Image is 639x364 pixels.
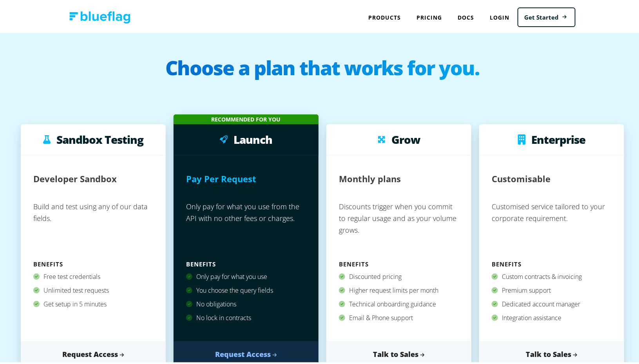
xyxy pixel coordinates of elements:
[339,167,401,188] h2: Monthly plans
[186,310,306,323] div: No lock in contracts
[361,8,409,24] div: Products
[492,196,612,257] p: Customised service tailored to your corporate requirement.
[339,282,459,296] div: Higher request limits per month
[57,132,144,144] h3: Sandbox Testing
[186,268,306,282] div: Only pay for what you use
[532,132,586,144] h3: Enterprise
[492,282,612,296] div: Premium support
[492,296,612,310] div: Dedicated account manager
[69,10,130,22] img: Blue Flag logo
[339,268,459,282] div: Discounted pricing
[409,8,450,24] a: Pricing
[186,282,306,296] div: You choose the query fields
[174,113,319,123] div: Recommended for you
[234,132,272,144] h3: Launch
[492,268,612,282] div: Custom contracts & invoicing
[186,167,256,188] h2: Pay Per Request
[33,196,153,257] p: Build and test using any of our data fields.
[8,56,637,88] h1: Choose a plan that works for you.
[339,296,459,310] div: Technical onboarding guidance
[33,296,153,310] div: Get setup in 5 minutes
[186,296,306,310] div: No obligations
[518,6,576,26] a: Get Started
[339,310,459,323] div: Email & Phone support
[33,167,117,188] h2: Developer Sandbox
[33,282,153,296] div: Unlimited test requests
[339,196,459,257] p: Discounts trigger when you commit to regular usage and as your volume grows.
[482,8,518,24] a: Login to Blue Flag application
[186,196,306,257] p: Only pay for what you use from the API with no other fees or charges.
[33,268,153,282] div: Free test credentials
[492,167,550,188] h2: Customisable
[492,310,612,323] div: Integration assistance
[391,132,420,144] h3: Grow
[450,8,482,24] a: Docs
